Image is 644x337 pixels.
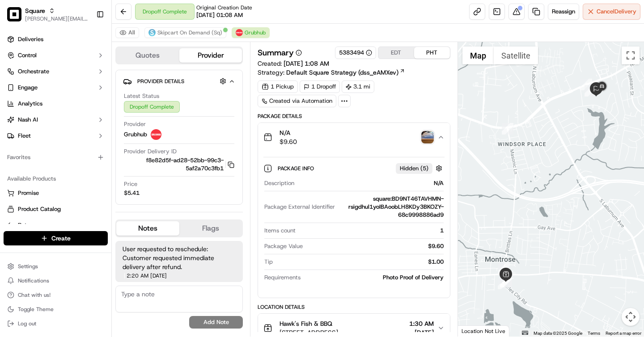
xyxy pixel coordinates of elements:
span: [DATE] [79,139,97,146]
a: Analytics [4,97,108,111]
span: User requested to reschedule: Customer requested immediate delivery after refund. [123,244,236,271]
button: Hidden (5) [396,163,445,174]
span: Hawk's Fish & BBQ [280,319,332,328]
span: Provider Delivery ID [124,147,177,156]
span: Knowledge Base [18,200,68,209]
button: f8e82d5f-ad28-52bb-99c3-5af2a70c3fb1 [124,156,234,173]
img: Jandy Espique [9,154,23,168]
button: Grubhub [232,27,270,38]
div: Strategy: [258,68,405,77]
img: 5e692f75ce7d37001a5d71f1 [151,129,161,140]
img: Google [460,325,490,337]
div: Available Products [4,172,108,186]
button: See all [139,114,163,125]
a: Deliveries [4,32,108,46]
img: 4281594248423_2fcf9dad9f2a874258b8_72.png [19,85,35,101]
img: Square [7,7,21,21]
input: Got a question? Start typing here... [23,58,161,67]
div: Favorites [4,150,108,164]
span: Fleet [18,132,31,140]
div: 3 [500,276,512,287]
span: Analytics [18,100,42,108]
a: Created via Automation [258,95,336,107]
span: Requirements [264,274,301,282]
button: Flags [179,221,242,236]
button: Control [4,48,108,63]
span: Provider Details [137,78,184,85]
a: Returns [7,221,104,229]
div: N/A [298,179,443,187]
span: Items count [264,227,296,235]
div: $9.60 [306,242,443,250]
span: Nash AI [18,116,38,124]
button: Orchestrate [4,64,108,79]
span: [PERSON_NAME][EMAIL_ADDRESS][DOMAIN_NAME] [25,15,89,22]
span: Package Value [264,242,303,250]
span: Returns [18,221,38,229]
img: 5e692f75ce7d37001a5d71f1 [236,29,243,36]
span: Default Square Strategy (dss_eAMXev) [286,68,398,77]
span: N/A [280,128,297,137]
span: Original Creation Date [196,4,252,11]
div: We're available if you need us! [40,94,123,101]
button: Notifications [4,274,108,287]
button: Toggle fullscreen view [622,46,640,64]
span: [DATE] 1:08 AM [284,59,329,67]
button: Show satellite imagery [494,46,538,64]
button: Product Catalog [4,202,108,216]
button: Map camera controls [622,308,640,326]
button: Log out [4,317,108,330]
a: Open this area in Google Maps (opens a new window) [460,325,490,337]
span: Provider [124,120,146,128]
img: Asif Zaman Khan [9,130,23,144]
img: 1736555255976-a54dd68f-1ca7-489b-9aae-adbdc363a1c4 [18,163,25,170]
span: [DATE] 01:08 AM [196,11,243,19]
button: PHT [414,47,450,59]
span: [PERSON_NAME] [28,139,72,146]
span: Latest Status [124,92,159,100]
button: Engage [4,80,108,95]
div: Photo Proof of Delivery [304,274,443,282]
button: Show street map [462,46,494,64]
a: 💻API Documentation [72,196,147,212]
span: Chat with us! [18,291,51,299]
h3: Summary [258,49,294,57]
span: Create [51,234,71,243]
span: [PERSON_NAME] [28,163,72,170]
span: Description [264,179,294,187]
span: Product Catalog [18,205,61,213]
span: Notifications [18,277,49,284]
img: photo_proof_of_delivery image [421,131,434,143]
button: Returns [4,218,108,232]
button: Toggle Theme [4,303,108,316]
div: Location Not Live [458,325,509,337]
span: Created: [258,59,329,68]
img: 1736555255976-a54dd68f-1ca7-489b-9aae-adbdc363a1c4 [18,139,25,146]
p: Welcome 👋 [9,36,163,50]
span: • [74,139,77,146]
div: 2 [500,276,512,287]
div: Start new chat [40,85,147,94]
button: Provider Details [123,74,235,88]
span: Reassign [552,8,575,16]
div: $1.00 [276,258,443,266]
div: 1 Pickup [258,80,298,93]
span: Settings [18,263,38,270]
button: N/A$9.60photo_proof_of_delivery image [258,123,449,152]
div: square:BD9NT46TAVHMN-rsigdhul1yoIBAoobLH8KDy3BKOZY-68c9998886ad9 [339,195,443,219]
button: Square [25,6,45,15]
a: Default Square Strategy (dss_eAMXev) [286,68,405,77]
button: Chat with us! [4,289,108,301]
div: 📗 [9,201,16,208]
button: Promise [4,186,108,200]
span: Package External Identifier [264,203,335,211]
div: 1 [299,227,443,235]
span: [DATE] [150,273,167,278]
span: Pylon [89,222,108,228]
span: $9.60 [280,137,297,146]
span: Control [18,51,37,59]
div: 5 [502,123,513,135]
button: Start new chat [152,88,163,99]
